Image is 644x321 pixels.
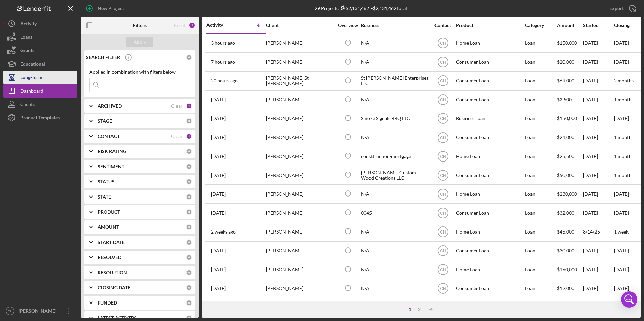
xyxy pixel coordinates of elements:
[171,103,183,109] div: Clear
[211,78,238,83] time: 2025-09-18 00:13
[98,103,122,109] b: ARCHIVED
[189,22,195,29] div: 2
[266,110,333,128] div: [PERSON_NAME]
[456,223,523,241] div: Home Loan
[557,115,577,121] span: $150,000
[525,166,556,184] div: Loan
[583,53,613,71] div: [DATE]
[614,40,629,46] time: [DATE]
[525,53,556,71] div: Loan
[186,179,192,185] div: 0
[525,110,556,128] div: Loan
[621,291,637,308] div: Open Intercom Messenger
[440,41,446,46] text: CH
[456,204,523,222] div: Consumer Loan
[3,17,77,30] button: Activity
[89,69,190,75] div: Applied in combination with filters below
[186,270,192,276] div: 0
[440,192,446,197] text: CH
[557,78,574,83] span: $69,000
[525,91,556,109] div: Loan
[557,59,574,65] span: $20,000
[98,300,117,306] b: FUNDED
[583,185,613,203] div: [DATE]
[583,129,613,146] div: [DATE]
[339,5,369,11] div: $2,131,462
[614,59,629,65] time: [DATE]
[211,210,226,216] time: 2025-09-11 18:17
[211,40,235,46] time: 2025-09-18 17:29
[211,173,226,178] time: 2025-09-12 16:04
[20,30,32,45] div: Loans
[361,261,428,279] div: N/A
[98,285,130,290] b: CLOSING DATE
[557,153,574,159] span: $25,500
[361,242,428,260] div: N/A
[98,118,112,124] b: STAGE
[603,2,641,15] button: Export
[456,280,523,297] div: Consumer Loan
[98,240,125,245] b: START DATE
[20,84,43,99] div: Dashboard
[557,285,574,291] span: $12,000
[557,248,574,253] span: $30,000
[361,223,428,241] div: N/A
[583,223,613,241] div: 8/14/25
[557,229,574,235] span: $45,000
[456,261,523,279] div: Home Loan
[266,223,333,241] div: [PERSON_NAME]
[456,242,523,260] div: Consumer Loan
[456,298,523,316] div: Consumer Loan
[361,53,428,71] div: N/A
[440,60,446,65] text: CH
[211,116,226,121] time: 2025-09-16 21:04
[525,242,556,260] div: Loan
[525,185,556,203] div: Loan
[583,166,613,184] div: [DATE]
[211,191,226,197] time: 2025-09-12 04:51
[266,280,333,297] div: [PERSON_NAME]
[266,298,333,316] div: [PERSON_NAME]
[20,98,35,113] div: Clients
[614,266,629,272] time: [DATE]
[3,111,77,124] button: Product Templates
[614,210,629,216] time: [DATE]
[266,23,333,28] div: Client
[20,111,60,126] div: Product Templates
[614,115,629,121] time: [DATE]
[20,71,42,86] div: Long-Term
[134,37,146,47] div: Apply
[186,194,192,200] div: 0
[583,91,613,109] div: [DATE]
[525,261,556,279] div: Loan
[3,304,77,318] button: CH[PERSON_NAME]
[456,72,523,90] div: Consumer Loan
[583,261,613,279] div: [DATE]
[614,97,632,102] time: 1 month
[211,59,235,65] time: 2025-09-18 13:19
[126,37,153,47] button: Apply
[171,134,183,139] div: Clear
[266,91,333,109] div: [PERSON_NAME]
[557,172,574,178] span: $50,000
[440,230,446,235] text: CH
[98,164,124,169] b: SENTIMENT
[440,79,446,83] text: CH
[211,229,236,235] time: 2025-09-01 11:51
[557,40,577,46] span: $150,000
[525,147,556,165] div: Loan
[211,248,226,253] time: 2025-08-28 17:26
[557,134,574,140] span: $21,000
[335,23,360,28] div: Overview
[20,44,34,59] div: Grants
[614,134,632,140] time: 1 month
[614,153,632,159] time: 1 month
[614,229,629,235] time: 1 week
[186,315,192,321] div: 0
[557,23,582,28] div: Amount
[20,17,37,32] div: Activity
[3,71,77,84] a: Long-Term
[174,23,185,28] div: Reset
[211,97,226,102] time: 2025-09-16 21:53
[440,135,446,140] text: CH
